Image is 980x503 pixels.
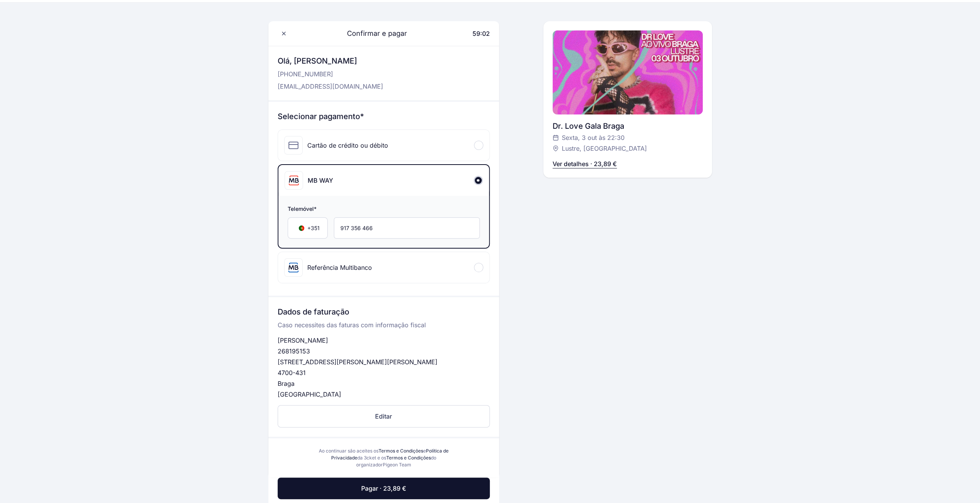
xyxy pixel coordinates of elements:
[288,217,328,239] div: Country Code Selector
[562,144,647,153] span: Lustre, [GEOGRAPHIC_DATA]
[312,447,456,468] div: Ao continuar são aceites os e da 3cket e os do organizador
[562,133,625,142] span: Sexta, 3 out às 22:30
[278,82,383,91] p: [EMAIL_ADDRESS][DOMAIN_NAME]
[288,205,480,214] span: Telemóvel*
[361,484,406,493] span: Pagar · 23,89 €
[278,405,490,427] button: Editar
[307,224,320,232] span: +351
[338,28,407,39] span: Confirmar e pagar
[386,455,431,461] a: Termos e Condições
[278,379,490,388] p: Braga
[553,121,703,131] div: Dr. Love Gala Braga
[278,306,490,320] h3: Dados de faturação
[334,217,480,239] input: Telemóvel
[278,368,490,377] p: 4700-431
[278,478,490,499] button: Pagar · 23,89 €
[553,159,617,168] p: Ver detalhes · 23,89 €
[308,176,333,185] div: MB WAY
[278,390,490,399] p: [GEOGRAPHIC_DATA]
[278,336,490,345] p: [PERSON_NAME]
[278,347,490,356] p: 268195153
[278,69,383,79] p: [PHONE_NUMBER]
[307,141,388,150] div: Cartão de crédito ou débito
[472,30,490,37] span: 59:02
[379,448,423,454] a: Termos e Condições
[383,462,411,468] span: Pigeon Team
[307,263,372,272] div: Referência Multibanco
[278,111,490,122] h3: Selecionar pagamento*
[278,357,490,367] p: [STREET_ADDRESS][PERSON_NAME][PERSON_NAME]
[278,320,490,336] p: Caso necessites das faturas com informação fiscal
[278,56,383,66] h3: Olá, [PERSON_NAME]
